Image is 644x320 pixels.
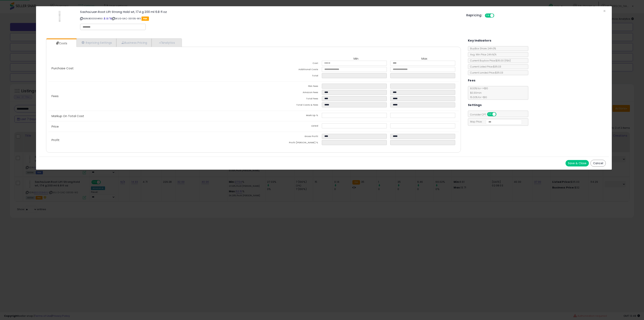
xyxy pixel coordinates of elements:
td: Gross Profit [253,134,322,140]
p: Purchase Cost [48,67,253,70]
span: ( FBA ) [504,59,511,62]
span: Current Landed Price: $35.03 [468,71,503,74]
span: Consider CPT: [468,113,502,116]
p: Profit [48,138,253,142]
img: 21wsqMg9PhL._SL60_.jpg [54,10,66,22]
th: Max [390,57,459,61]
a: Analytics [152,38,181,47]
span: Map Price: [468,120,522,123]
h5: Key Indicators [468,38,491,43]
span: 15.00 % for > $10 [468,96,487,99]
span: BuyBox Share 24h: 0% [468,47,496,50]
td: Total Fees [253,96,322,102]
a: Repricing Settings [76,38,116,47]
a: Costs [46,39,76,47]
h5: Fees [468,78,476,83]
td: Cost [253,61,322,67]
span: $35.00 [495,59,511,62]
th: Min [322,57,390,61]
span: Current Buybox Price: [468,59,511,62]
span: Current Listed Price: $35.03 [468,65,501,68]
span: × [603,8,606,14]
td: Additional Costs [253,67,322,73]
a: Business Pricing [116,38,152,47]
p: Markup On Total Cost [48,114,253,118]
button: Cancel [590,160,606,167]
span: OFF [496,113,502,116]
span: ON [487,113,492,116]
h3: SachaJuan Root Lift Strong Hold wt, 174 g 200 ml 6.8 fl oz [80,10,460,13]
h5: Repricing: [466,14,482,17]
p: Price [48,125,253,128]
td: Total Costs & Fees [253,102,322,109]
span: OFF [494,14,500,17]
h5: Settings [468,103,482,108]
button: Save & Close [566,160,589,166]
td: Amazon Fees [253,90,322,96]
td: Profit [PERSON_NAME] % [253,140,322,146]
td: Mark Up % [253,113,322,119]
span: $0.30 min [468,91,482,95]
p: ASIN: B000S94IVU | SKU: D-SAC-331135-WS [80,15,460,22]
span: ON [485,14,490,17]
a: BuyBox page [103,17,106,20]
a: All offer listings [106,17,108,20]
td: FBA Fees [253,84,322,90]
td: Listed [253,123,322,130]
p: Fees [48,95,253,98]
span: FBA [141,17,149,21]
span: Avg. Win Price 24h: N/A [468,53,496,56]
a: Your listing only [109,17,111,20]
td: Total [253,73,322,79]
span: 8.00 % for <= $10 [468,87,488,99]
